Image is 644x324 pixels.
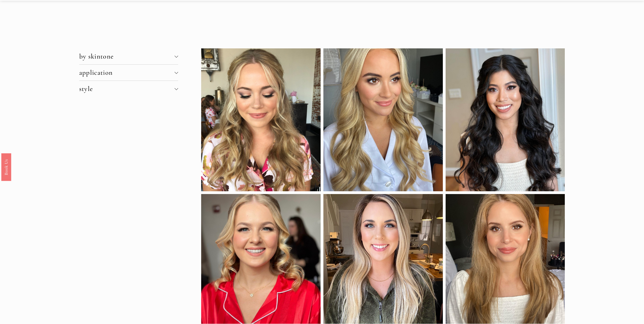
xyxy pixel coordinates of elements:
a: Book Us [1,153,11,181]
button: application [79,65,178,81]
button: by skintone [79,48,178,64]
button: style [79,81,178,97]
span: application [79,68,175,77]
span: style [79,85,175,93]
span: by skintone [79,52,175,61]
